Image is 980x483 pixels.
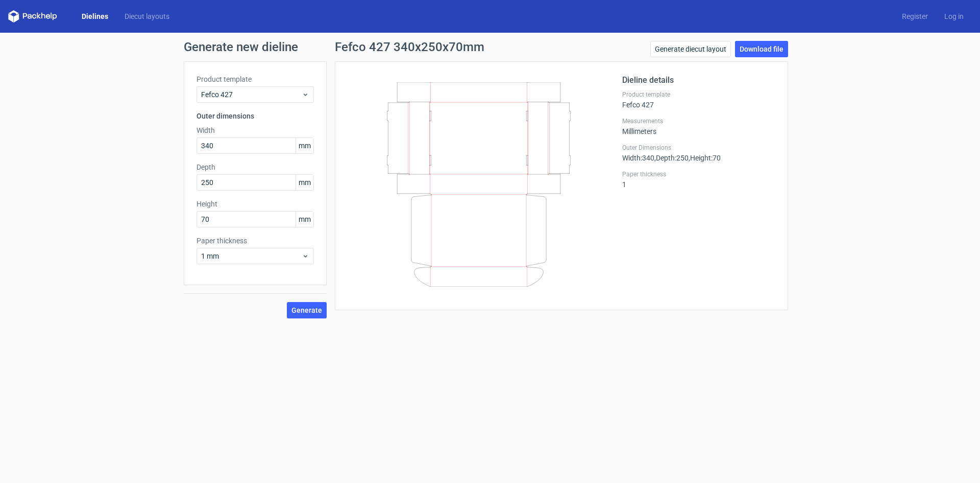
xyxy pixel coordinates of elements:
label: Height [197,199,314,209]
label: Width [197,125,314,135]
div: Millimeters [622,117,775,135]
span: mm [296,175,313,190]
a: Log in [936,11,972,21]
span: 1 mm [201,251,302,261]
label: Paper thickness [622,170,775,178]
h1: Fefco 427 340x250x70mm [335,41,484,53]
label: Measurements [622,117,775,125]
a: Dielines [73,11,116,21]
a: Register [894,11,936,21]
label: Paper thickness [197,236,314,246]
a: Download file [735,41,788,57]
div: 1 [622,170,775,189]
span: mm [296,138,313,153]
label: Outer Dimensions [622,144,775,152]
a: Diecut layouts [116,11,178,21]
h1: Generate new dieline [184,41,796,53]
label: Product template [197,74,314,84]
span: Width : 340 [622,154,654,162]
h3: Outer dimensions [197,111,314,121]
span: Generate [291,307,322,314]
span: Fefco 427 [201,89,302,100]
h2: Dieline details [622,74,775,86]
a: Generate diecut layout [650,41,731,57]
label: Depth [197,162,314,172]
span: , Depth : 250 [654,154,689,162]
span: , Height : 70 [689,154,721,162]
button: Generate [287,302,327,318]
span: mm [296,212,313,227]
div: Fefco 427 [622,90,775,109]
label: Product template [622,90,775,99]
